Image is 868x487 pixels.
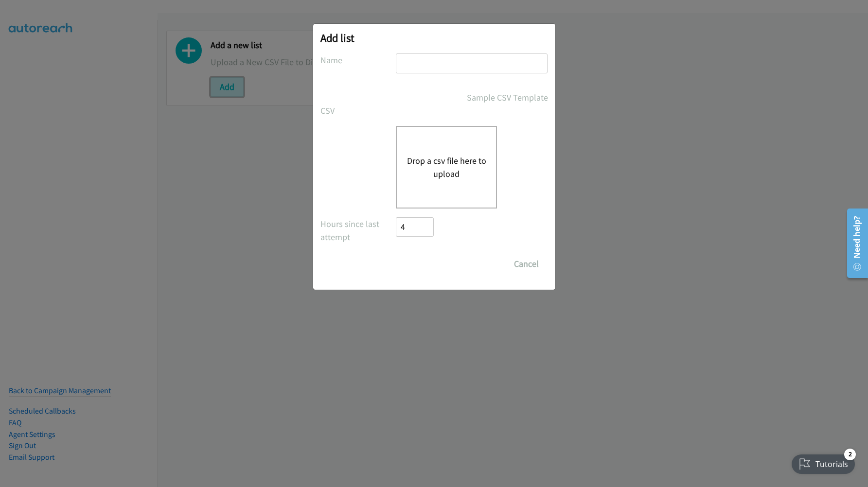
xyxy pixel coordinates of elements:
[840,205,868,282] iframe: Resource Center
[320,31,548,45] h2: Add list
[320,53,396,67] label: Name
[407,154,486,180] button: Drop a csv file here to upload
[467,91,548,104] a: Sample CSV Template
[320,104,396,117] label: CSV
[786,445,861,480] iframe: Checklist
[505,254,548,274] button: Cancel
[320,217,396,243] label: Hours since last attempt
